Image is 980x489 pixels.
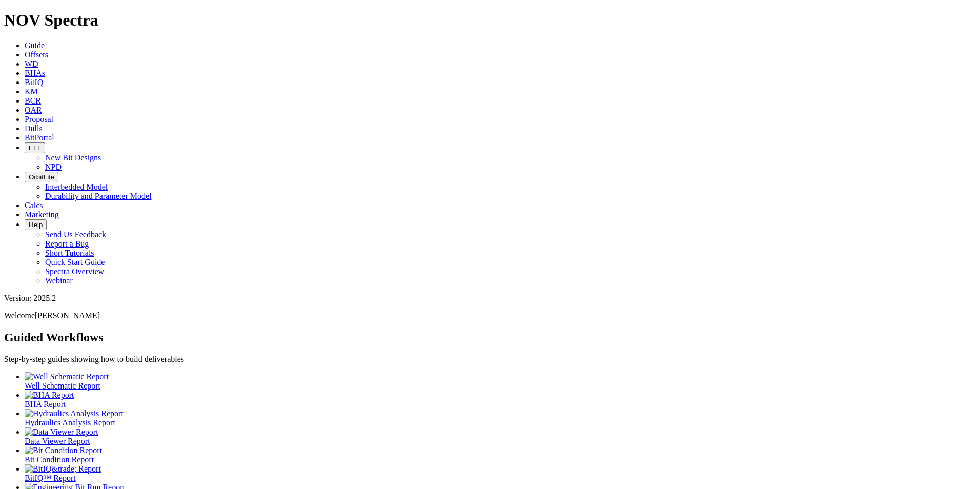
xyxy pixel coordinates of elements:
[45,258,105,267] a: Quick Start Guide
[45,276,73,285] a: Webinar
[25,391,976,409] a: BHA Report BHA Report
[45,182,108,191] a: Interbedded Model
[45,153,101,162] a: New Bit Designs
[25,372,976,390] a: Well Schematic Report Well Schematic Report
[45,230,106,239] a: Send Us Feedback
[25,427,98,437] img: Data Viewer Report
[45,162,62,171] a: NPD
[25,87,38,96] a: KM
[29,144,41,152] span: FTT
[25,446,102,455] img: Bit Condition Report
[25,142,45,153] button: FTT
[35,311,100,320] span: [PERSON_NAME]
[25,50,48,59] a: Offsets
[25,409,124,418] img: Hydraulics Analysis Report
[25,464,976,482] a: BitIQ&trade; Report BitIQ™ Report
[25,474,76,482] span: BitIQ™ Report
[25,409,976,427] a: Hydraulics Analysis Report Hydraulics Analysis Report
[45,239,89,248] a: Report a Bug
[29,173,54,181] span: OrbitLite
[25,464,101,474] img: BitIQ&trade; Report
[25,400,66,409] span: BHA Report
[25,133,54,142] a: BitPortal
[25,427,976,445] a: Data Viewer Report Data Viewer Report
[29,221,43,229] span: Help
[25,418,115,427] span: Hydraulics Analysis Report
[25,381,100,390] span: Well Schematic Report
[45,267,104,276] a: Spectra Overview
[25,172,58,182] button: OrbitLite
[45,192,152,200] a: Durability and Parameter Model
[4,311,976,320] p: Welcome
[45,249,94,257] a: Short Tutorials
[25,115,53,124] a: Proposal
[4,11,976,30] h1: NOV Spectra
[25,455,94,464] span: Bit Condition Report
[4,331,976,344] h2: Guided Workflows
[25,41,45,50] a: Guide
[25,124,43,133] a: Dulls
[25,437,90,445] span: Data Viewer Report
[25,391,74,400] img: BHA Report
[25,106,42,114] a: OAR
[4,294,976,303] div: Version: 2025.2
[25,78,43,87] a: BitIQ
[25,201,43,210] a: Calcs
[25,219,47,230] button: Help
[4,355,976,364] p: Step-by-step guides showing how to build deliverables
[25,446,976,464] a: Bit Condition Report Bit Condition Report
[25,69,45,77] a: BHAs
[25,59,38,68] a: WD
[25,210,59,219] a: Marketing
[25,96,41,105] a: BCR
[25,372,109,381] img: Well Schematic Report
